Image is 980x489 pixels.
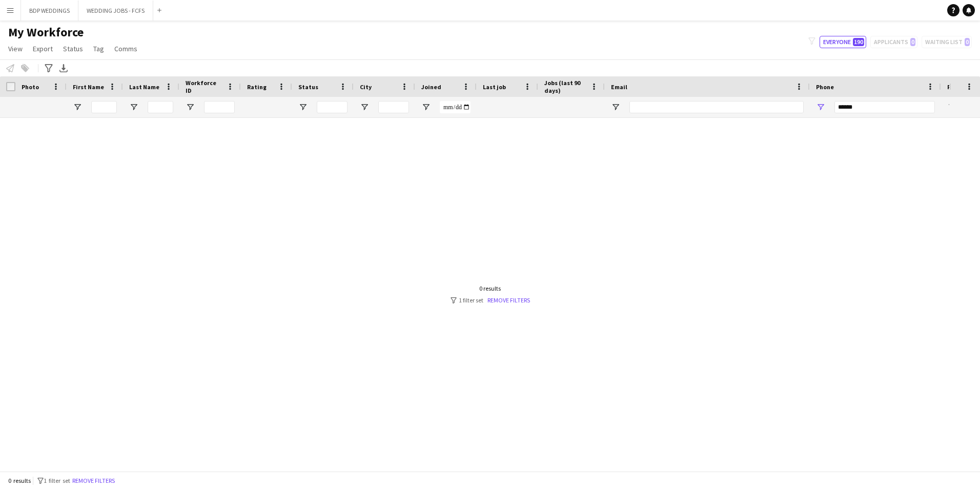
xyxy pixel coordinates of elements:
[4,42,27,55] a: View
[947,83,968,91] span: Profile
[73,103,82,112] button: Open Filter Menu
[834,101,935,113] input: Phone Filter Input
[59,42,87,55] a: Status
[114,44,137,53] span: Comms
[317,101,348,113] input: Status Filter Input
[43,62,55,74] app-action-btn: Advanced filters
[298,103,308,112] button: Open Filter Menu
[186,79,222,94] span: Workforce ID
[629,101,804,113] input: Email Filter Input
[73,83,104,91] span: First Name
[148,101,173,113] input: Last Name Filter Input
[204,101,235,113] input: Workforce ID Filter Input
[29,42,57,55] a: Export
[22,83,39,91] span: Photo
[451,296,530,304] div: 1 filter set
[129,83,159,91] span: Last Name
[483,83,506,91] span: Last job
[89,42,108,55] a: Tag
[440,101,471,113] input: Joined Filter Input
[853,38,864,46] span: 190
[820,36,866,48] button: Everyone190
[421,83,441,91] span: Joined
[360,83,372,91] span: City
[70,475,117,486] button: Remove filters
[78,1,153,21] button: WEDDING JOBS - FCFS
[63,44,83,53] span: Status
[378,101,409,113] input: City Filter Input
[44,477,70,484] span: 1 filter set
[816,103,825,112] button: Open Filter Menu
[421,103,431,112] button: Open Filter Menu
[93,44,104,53] span: Tag
[816,83,834,91] span: Phone
[21,1,78,21] button: BDP WEDDINGS
[947,103,956,112] button: Open Filter Menu
[611,83,627,91] span: Email
[247,83,267,91] span: Rating
[8,44,23,53] span: View
[57,62,70,74] app-action-btn: Export XLSX
[6,82,15,91] input: Column with Header Selection
[33,44,53,53] span: Export
[298,83,318,91] span: Status
[611,103,620,112] button: Open Filter Menu
[487,296,530,304] a: Remove filters
[91,101,117,113] input: First Name Filter Input
[110,42,141,55] a: Comms
[186,103,195,112] button: Open Filter Menu
[360,103,369,112] button: Open Filter Menu
[451,284,530,292] div: 0 results
[544,79,586,94] span: Jobs (last 90 days)
[8,25,84,40] span: My Workforce
[129,103,138,112] button: Open Filter Menu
